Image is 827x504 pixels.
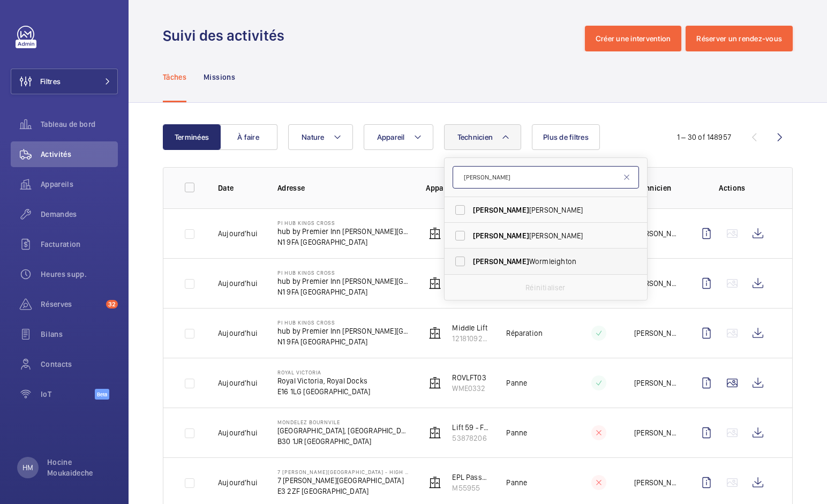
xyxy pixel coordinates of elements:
[452,472,489,483] p: EPL Passenger Lift
[47,457,111,478] p: Hocine Moukaideche
[453,166,639,189] input: Trouvez une technicien
[428,377,441,389] img: elevator.svg
[11,69,118,94] button: Filtres
[428,227,441,240] img: elevator.svg
[532,124,600,150] button: Plus de filtres
[428,327,441,340] img: elevator.svg
[452,333,489,344] p: 121810927164
[41,149,118,160] span: Activités
[506,328,543,338] p: Réparation
[634,328,676,338] p: [PERSON_NAME] [PERSON_NAME]
[506,378,527,388] p: Panne
[41,119,118,130] span: Tableau de bord
[473,206,529,214] span: [PERSON_NAME]
[277,369,371,375] p: Royal Victoria
[506,427,527,438] p: Panne
[686,26,793,51] button: Réserver un rendez-vous
[452,372,486,383] p: ROVLFT03
[218,328,258,338] p: Aujourd'hui
[288,124,353,150] button: Nature
[277,375,371,386] p: Royal Victoria, Royal Docks
[277,419,409,425] p: Mondelez Bournvile
[218,427,258,438] p: Aujourd'hui
[506,477,527,488] p: Panne
[426,183,489,193] p: Appareil
[163,72,186,82] p: Tâches
[277,425,409,436] p: [GEOGRAPHIC_DATA], [GEOGRAPHIC_DATA]
[428,476,441,489] img: elevator.svg
[41,299,102,310] span: Réserves
[277,269,409,276] p: PI Hub Kings Cross
[677,132,731,142] div: 1 – 30 of 148957
[163,26,291,46] h1: Suivi des activités
[277,183,409,193] p: Adresse
[543,133,589,141] span: Plus de filtres
[95,389,109,400] span: Beta
[634,378,676,388] p: [PERSON_NAME]
[277,287,409,297] p: N1 9FA [GEOGRAPHIC_DATA]
[277,276,409,287] p: hub by Premier Inn [PERSON_NAME][GEOGRAPHIC_DATA]
[218,477,258,488] p: Aujourd'hui
[634,228,676,239] p: [PERSON_NAME] [PERSON_NAME]
[204,72,235,82] p: Missions
[40,76,61,87] span: Filtres
[634,427,676,438] p: [PERSON_NAME]
[473,256,620,267] span: Wormleighton
[277,386,371,397] p: E16 1LG [GEOGRAPHIC_DATA]
[364,124,433,150] button: Appareil
[473,231,529,240] span: [PERSON_NAME]
[452,433,489,443] p: 53878206
[585,26,682,51] button: Créer une intervention
[218,183,260,193] p: Date
[452,483,489,493] p: M55955
[277,226,409,237] p: hub by Premier Inn [PERSON_NAME][GEOGRAPHIC_DATA]
[277,319,409,326] p: PI Hub Kings Cross
[473,257,529,266] span: [PERSON_NAME]
[428,426,441,439] img: elevator.svg
[41,239,118,250] span: Facturation
[428,277,441,290] img: elevator.svg
[41,269,118,280] span: Heures supp.
[106,300,118,309] span: 32
[277,436,409,447] p: B30 1JR [GEOGRAPHIC_DATA]
[41,329,118,340] span: Bilans
[41,179,118,190] span: Appareils
[277,486,409,497] p: E3 2ZF [GEOGRAPHIC_DATA]
[473,230,620,241] span: [PERSON_NAME]
[377,133,405,141] span: Appareil
[163,124,221,150] button: Terminées
[634,183,676,193] p: Technicien
[302,133,325,141] span: Nature
[41,209,118,220] span: Demandes
[525,282,565,293] p: Réinitialiser
[634,278,676,289] p: [PERSON_NAME] [PERSON_NAME]
[218,378,258,388] p: Aujourd'hui
[444,124,522,150] button: Technicien
[457,133,493,141] span: Technicien
[22,462,33,473] p: HM
[277,326,409,336] p: hub by Premier Inn [PERSON_NAME][GEOGRAPHIC_DATA]
[277,237,409,247] p: N1 9FA [GEOGRAPHIC_DATA]
[220,124,277,150] button: À faire
[694,183,771,193] p: Actions
[634,477,676,488] p: [PERSON_NAME]
[452,422,489,433] p: Lift 59 - Factory - [GEOGRAPHIC_DATA]
[277,220,409,226] p: PI Hub Kings Cross
[218,228,258,239] p: Aujourd'hui
[218,278,258,289] p: Aujourd'hui
[277,336,409,347] p: N1 9FA [GEOGRAPHIC_DATA]
[452,322,489,333] p: Middle Lift
[277,469,409,475] p: 7 [PERSON_NAME][GEOGRAPHIC_DATA] - High Risk Building
[41,389,95,400] span: IoT
[452,383,486,394] p: WME0332
[277,475,409,486] p: 7 [PERSON_NAME][GEOGRAPHIC_DATA]
[41,359,118,370] span: Contacts
[473,205,620,215] span: [PERSON_NAME]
